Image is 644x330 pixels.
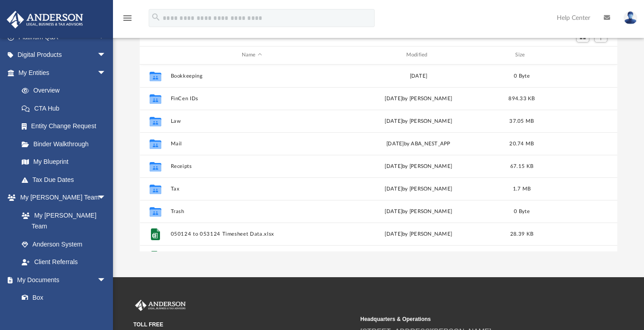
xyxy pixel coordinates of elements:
[337,117,500,125] div: [DATE] by [PERSON_NAME]
[13,171,120,189] a: Tax Due Dates
[97,46,115,65] span: arrow_drop_down
[170,186,333,191] button: Tax
[337,185,500,193] div: [DATE] by [PERSON_NAME]
[13,117,120,135] a: Entity Change Request
[337,72,500,80] div: [DATE]
[133,321,354,329] small: TOLL FREE
[512,186,531,191] span: 1.7 MB
[13,235,115,253] a: Anderson System
[386,141,404,146] span: [DATE]
[170,163,333,169] button: Receipts
[144,51,166,59] div: id
[509,118,534,123] span: 37.05 MB
[170,208,333,214] button: Trash
[337,51,499,59] div: Modified
[140,65,618,252] div: grid
[170,95,333,101] button: FinCen IDs
[508,96,535,101] span: 894.33 KB
[170,51,333,59] div: Name
[170,231,333,237] button: 050124 to 053124 Timesheet Data.xlsx
[170,73,333,79] button: Bookkeeping
[13,82,120,100] a: Overview
[6,189,115,207] a: My [PERSON_NAME] Teamarrow_drop_down
[337,207,500,215] div: [DATE] by [PERSON_NAME]
[170,140,333,146] button: Mail
[6,271,115,289] a: My Documentsarrow_drop_down
[337,94,500,102] div: [DATE] by [PERSON_NAME]
[624,11,637,24] img: User Pic
[514,73,530,78] span: 0 Byte
[13,135,120,153] a: Binder Walkthrough
[170,118,333,124] button: Law
[151,12,161,22] i: search
[122,17,133,23] a: menu
[13,206,111,235] a: My [PERSON_NAME] Team
[133,300,188,311] img: Anderson Advisors Platinum Portal
[337,162,500,170] div: [DATE] by [PERSON_NAME]
[97,189,115,207] span: arrow_drop_down
[337,139,500,148] div: by ABA_NEST_APP
[544,51,607,59] div: id
[13,289,111,307] a: Box
[13,153,115,171] a: My Blueprint
[13,99,120,117] a: CTA Hub
[6,64,120,82] a: My Entitiesarrow_drop_down
[4,11,86,28] img: Anderson Advisors Platinum Portal
[514,209,530,214] span: 0 Byte
[503,51,540,59] div: Size
[6,46,120,64] a: Digital Productsarrow_drop_down
[510,231,533,236] span: 28.39 KB
[122,13,133,23] i: menu
[97,64,115,82] span: arrow_drop_down
[509,141,534,146] span: 20.74 MB
[360,315,581,323] small: Headquarters & Operations
[13,253,115,271] a: Client Referrals
[337,230,500,238] div: [DATE] by [PERSON_NAME]
[97,271,115,289] span: arrow_drop_down
[510,163,533,168] span: 67.15 KB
